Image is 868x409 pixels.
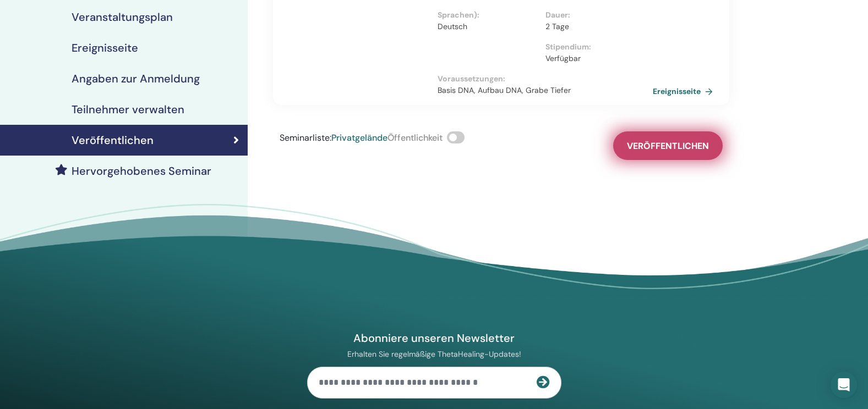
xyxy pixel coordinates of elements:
div: Öffnen Sie den Intercom Messenger [831,372,857,398]
p: Dauer : [545,9,647,21]
span: Öffentlichkeit [387,132,443,143]
p: Verfügbar [545,53,647,64]
span: Seminarliste : [280,132,331,143]
p: Stipendium : [545,41,647,53]
p: Voraussetzungen : [438,73,653,85]
h4: Angaben zur Anmeldung [72,72,200,85]
button: Veröffentlichen [613,131,723,160]
span: Privatgelände [331,132,387,143]
h4: Ereignisseite [72,41,138,54]
span: Veröffentlichen [627,140,709,152]
p: Deutsch [438,21,539,32]
a: Ereignisseite [653,83,717,100]
p: Sprachen) : [438,9,539,21]
h4: Abonniere unseren Newsletter [307,331,561,345]
h4: Teilnehmer verwalten [72,103,184,116]
p: Erhalten Sie regelmäßige ThetaHealing-Updates! [307,349,561,359]
p: 2 Tage [545,21,647,32]
h4: Veranstaltungsplan [72,10,173,24]
p: Basis DNA, Aufbau DNA, Grabe Tiefer [438,85,653,96]
h4: Veröffentlichen [72,134,154,147]
h4: Hervorgehobenes Seminar [72,164,211,178]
